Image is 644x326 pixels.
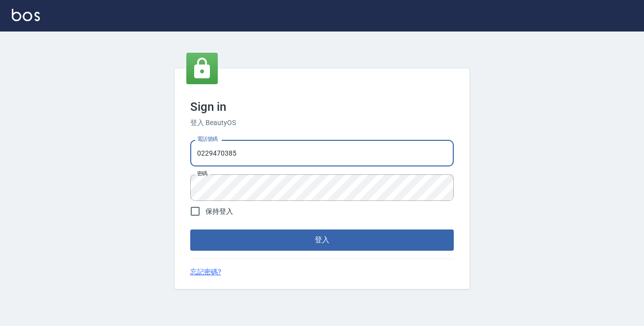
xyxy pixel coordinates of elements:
[12,9,40,21] img: Logo
[205,206,233,217] span: 保持登入
[197,135,218,143] label: 電話號碼
[197,170,207,177] label: 密碼
[190,229,454,250] button: 登入
[190,118,454,128] h6: 登入 BeautyOS
[190,267,221,277] a: 忘記密碼?
[190,100,454,114] h3: Sign in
